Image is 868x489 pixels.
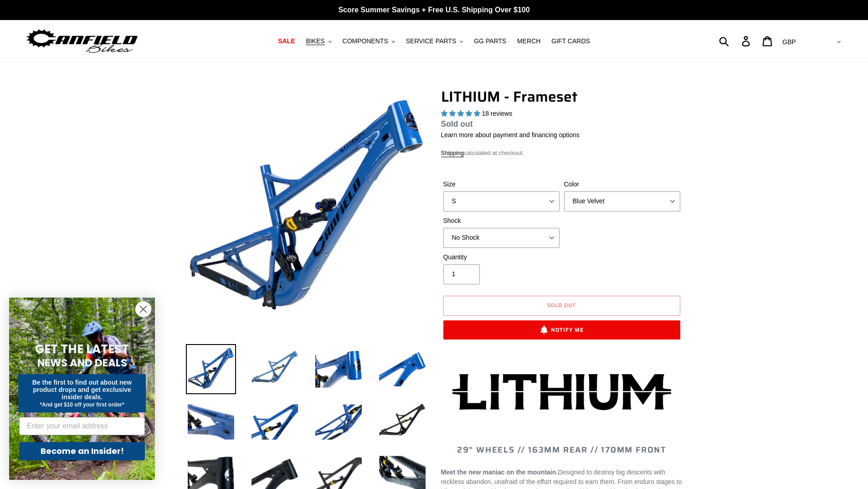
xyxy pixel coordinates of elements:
a: SALE [273,35,299,47]
img: LITHIUM - Frameset [188,90,426,328]
span: SALE [278,37,295,45]
label: Quantity [443,252,560,262]
img: Load image into Gallery viewer, LITHIUM - Frameset [250,344,300,394]
span: 18 reviews [482,110,512,117]
a: Shipping [441,149,464,157]
label: Shock [443,216,560,226]
input: Search [724,31,747,51]
label: Size [443,180,560,189]
span: NEWS AND DEALS [37,355,127,370]
img: Canfield Bikes [25,27,139,56]
span: GET THE LATEST [35,341,129,357]
img: Lithium-Logo_480x480.png [452,374,671,410]
img: Load image into Gallery viewer, LITHIUM - Frameset [186,344,236,394]
span: GIFT CARDS [551,37,590,45]
span: GG PARTS [474,37,506,45]
a: GIFT CARDS [547,35,595,47]
span: Sold out [547,301,576,309]
button: Become an Insider! [19,442,145,460]
img: Load image into Gallery viewer, LITHIUM - Frameset [377,397,427,447]
span: MERCH [517,37,540,45]
span: 5.00 stars [441,110,482,117]
div: calculated at checkout. [441,149,683,158]
button: COMPONENTS [338,35,400,47]
button: Close dialog [135,301,151,317]
a: Learn more about payment and financing options [441,131,580,139]
span: COMPONENTS [343,37,388,45]
a: GG PARTS [469,35,511,47]
span: SERVICE PARTS [406,37,456,45]
button: Notify Me [443,320,680,340]
input: Enter your email address [19,417,145,435]
button: Sold out [443,296,680,316]
b: Meet the new maniac on the mountain. [441,468,558,476]
button: SERVICE PARTS [401,35,467,47]
img: Load image into Gallery viewer, LITHIUM - Frameset [377,344,427,394]
span: Sold out [441,119,473,129]
span: *And get $10 off your first order* [40,401,124,408]
h1: LITHIUM - Frameset [441,88,683,105]
img: Load image into Gallery viewer, LITHIUM - Frameset [313,344,364,394]
label: Color [564,180,680,189]
span: Be the first to find out about new product drops and get exclusive insider deals. [32,379,132,401]
img: Load image into Gallery viewer, LITHIUM - Frameset [313,397,364,447]
span: BIKES [306,37,324,45]
button: BIKES [301,35,336,47]
a: MERCH [513,35,545,47]
img: Load image into Gallery viewer, LITHIUM - Frameset [250,397,300,447]
span: 29" WHEELS // 163mm REAR // 170mm FRONT [457,443,666,456]
img: Load image into Gallery viewer, LITHIUM - Frameset [186,397,236,447]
